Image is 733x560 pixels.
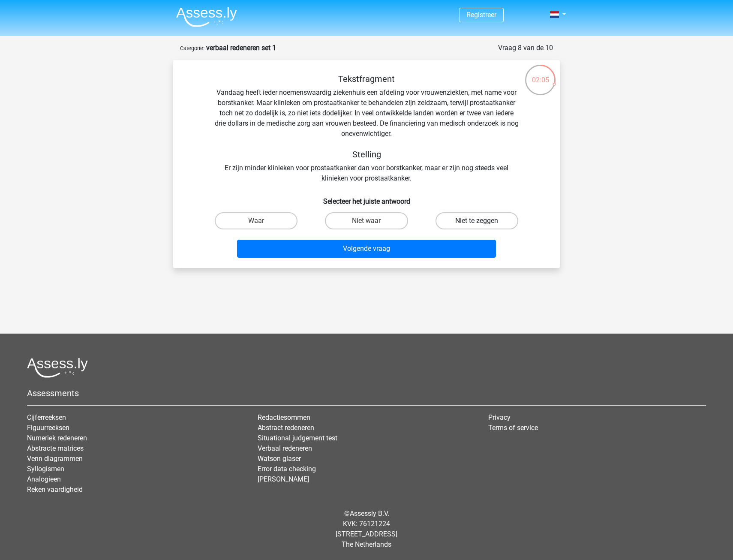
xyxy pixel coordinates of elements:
[176,7,237,27] img: Assessly
[180,45,204,51] small: Categorie:
[258,424,314,432] a: Abstract redeneren
[237,240,496,258] button: Volgende vraag
[27,358,88,378] img: Assessly logo
[27,424,69,432] a: Figuurreeksen
[258,455,301,463] a: Watson glaser
[466,11,496,19] a: Registreer
[498,43,553,53] div: Vraag 8 van de 10
[214,74,519,84] h5: Tekstfragment
[187,74,546,184] div: Vandaag heeft ieder noemenswaardig ziekenhuis een afdeling voor vrouwenziekten, met name voor bor...
[27,475,61,483] a: Analogieen
[27,434,87,442] a: Numeriek redeneren
[27,444,84,452] a: Abstracte matrices
[206,44,276,52] strong: verbaal redeneren set 1
[214,149,519,160] h5: Stelling
[436,212,518,229] label: Niet te zeggen
[215,212,297,229] label: Waar
[258,413,310,422] a: Redactiesommen
[325,212,408,229] label: Niet waar
[27,485,83,494] a: Reken vaardigheid
[488,413,511,422] a: Privacy
[187,190,546,205] h6: Selecteer het juiste antwoord
[524,64,556,85] div: 02:05
[27,413,66,422] a: Cijferreeksen
[350,509,389,518] a: Assessly B.V.
[27,465,64,473] a: Syllogismen
[27,455,83,463] a: Venn diagrammen
[488,424,538,432] a: Terms of service
[258,434,337,442] a: Situational judgement test
[258,475,309,483] a: [PERSON_NAME]
[258,465,316,473] a: Error data checking
[21,502,712,557] div: © KVK: 76121224 [STREET_ADDRESS] The Netherlands
[258,444,312,452] a: Verbaal redeneren
[27,388,706,398] h5: Assessments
